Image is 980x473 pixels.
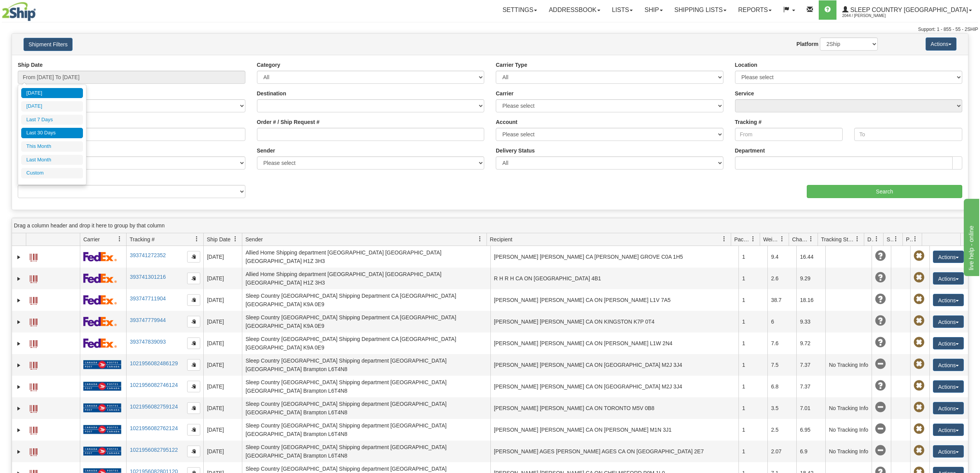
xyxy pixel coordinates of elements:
[2,26,978,33] div: Support: 1 - 855 - 55 - 2SHIP
[792,236,808,243] span: Charge
[30,358,37,371] a: Label
[187,294,200,306] button: Copy to clipboard
[203,376,242,397] td: [DATE]
[796,40,818,48] label: Platform
[83,381,121,391] img: 20 - Canada Post
[21,141,83,152] li: This Month
[496,118,517,126] label: Account
[203,419,242,441] td: [DATE]
[851,232,864,246] a: Tracking Status filter column settings
[229,232,242,246] a: Ship Date filter column settings
[909,232,922,246] a: Pickup Status filter column settings
[30,293,37,306] a: Label
[187,381,200,392] button: Copy to clipboard
[257,61,280,69] label: Category
[875,359,886,370] span: No Tracking Info
[914,251,924,261] span: Pickup Not Assigned
[130,425,178,431] a: 1021956082762124
[242,354,490,376] td: Sleep Country [GEOGRAPHIC_DATA] Shipping department [GEOGRAPHIC_DATA] [GEOGRAPHIC_DATA] Brampton ...
[83,338,117,348] img: 2 - FedEx Express®
[738,354,767,376] td: 1
[30,250,37,263] a: Label
[15,275,23,283] a: Expand
[21,101,83,112] li: [DATE]
[15,426,23,434] a: Expand
[738,311,767,332] td: 1
[497,0,543,20] a: Settings
[113,232,126,246] a: Carrier filter column settings
[203,441,242,462] td: [DATE]
[875,402,886,413] span: No Tracking Info
[242,376,490,397] td: Sleep Country [GEOGRAPHIC_DATA] Shipping department [GEOGRAPHIC_DATA] [GEOGRAPHIC_DATA] Brampton ...
[21,128,83,138] li: Last 30 Days
[796,354,825,376] td: 7.37
[796,268,825,289] td: 9.29
[914,380,924,391] span: Pickup Not Assigned
[796,419,825,441] td: 6.95
[767,397,796,419] td: 3.5
[203,311,242,332] td: [DATE]
[83,425,121,434] img: 20 - Canada Post
[933,445,964,458] button: Actions
[15,361,23,369] a: Expand
[130,403,178,410] a: 1021956082759124
[738,419,767,441] td: 1
[490,246,739,268] td: [PERSON_NAME] [PERSON_NAME] CA [PERSON_NAME] GROVE C0A 1H5
[130,252,166,258] a: 393741272352
[875,337,886,348] span: Unknown
[875,445,886,456] span: No Tracking Info
[738,376,767,397] td: 1
[207,236,230,243] span: Ship Date
[245,236,263,243] span: Sender
[490,419,739,441] td: [PERSON_NAME] [PERSON_NAME] CA ON [PERSON_NAME] M1N 3J1
[796,311,825,332] td: 9.33
[490,441,739,462] td: [PERSON_NAME] AGES [PERSON_NAME] AGES CA ON [GEOGRAPHIC_DATA] 2E7
[767,332,796,354] td: 7.6
[130,339,166,345] a: 393747839093
[842,12,900,20] span: 2044 / [PERSON_NAME]
[490,289,739,311] td: [PERSON_NAME] [PERSON_NAME] CA ON [PERSON_NAME] L1V 7A5
[933,315,964,328] button: Actions
[825,397,872,419] td: No Tracking Info
[738,246,767,268] td: 1
[887,236,893,243] span: Shipment Issues
[130,295,166,302] a: 393747711904
[821,236,855,243] span: Tracking Status
[796,441,825,462] td: 6.9
[187,446,200,457] button: Copy to clipboard
[490,268,739,289] td: R H R H CA ON [GEOGRAPHIC_DATA] 4B1
[190,232,203,246] a: Tracking # filter column settings
[718,232,731,246] a: Recipient filter column settings
[738,289,767,311] td: 1
[825,419,872,441] td: No Tracking Info
[83,295,117,305] img: 2 - FedEx Express®
[767,376,796,397] td: 6.8
[767,246,796,268] td: 9.4
[490,354,739,376] td: [PERSON_NAME] [PERSON_NAME] CA ON [GEOGRAPHIC_DATA] M2J 3J4
[242,441,490,462] td: Sleep Country [GEOGRAPHIC_DATA] Shipping department [GEOGRAPHIC_DATA] [GEOGRAPHIC_DATA] Brampton ...
[734,236,750,243] span: Packages
[854,128,962,141] input: To
[30,445,37,457] a: Label
[21,88,83,98] li: [DATE]
[21,115,83,125] li: Last 7 Days
[83,236,100,243] span: Carrier
[257,147,275,154] label: Sender
[6,5,71,14] div: live help - online
[242,246,490,268] td: Allied Home Shipping department [GEOGRAPHIC_DATA] [GEOGRAPHIC_DATA] [GEOGRAPHIC_DATA] H1Z 3H3
[933,380,964,393] button: Actions
[796,332,825,354] td: 9.72
[738,268,767,289] td: 1
[875,272,886,283] span: Unknown
[933,294,964,306] button: Actions
[187,359,200,371] button: Copy to clipboard
[24,38,73,51] button: Shipment Filters
[875,380,886,391] span: Unknown
[130,236,155,243] span: Tracking #
[767,311,796,332] td: 6
[30,315,37,327] a: Label
[796,376,825,397] td: 7.37
[242,311,490,332] td: Sleep Country [GEOGRAPHIC_DATA] Shipping Department CA [GEOGRAPHIC_DATA] [GEOGRAPHIC_DATA] K9A 0E9
[83,403,121,413] img: 20 - Canada Post
[933,251,964,263] button: Actions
